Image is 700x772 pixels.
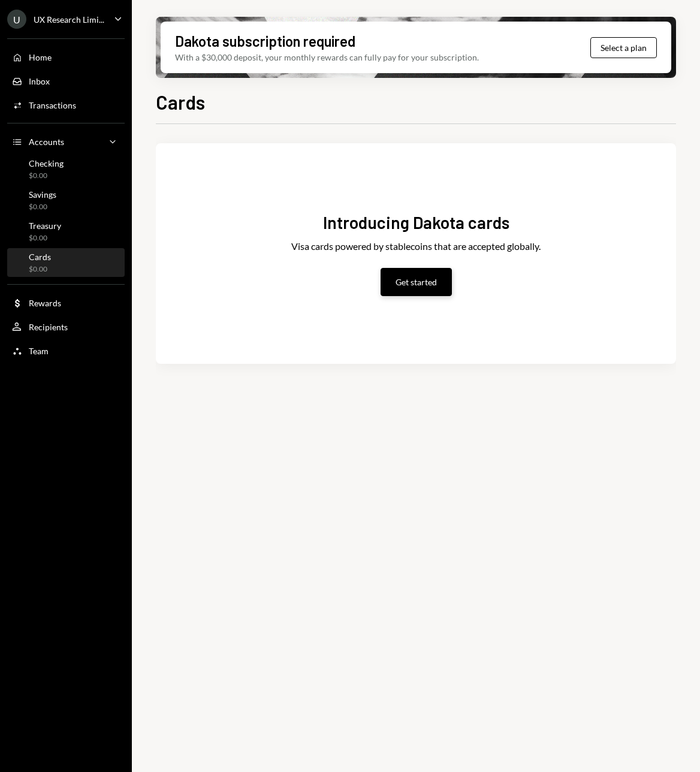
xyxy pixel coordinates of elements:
[175,51,479,64] div: With a $30,000 deposit, your monthly rewards can fully pay for your subscription.
[29,221,61,231] div: Treasury
[29,158,64,168] div: Checking
[29,189,56,200] div: Savings
[381,268,452,296] button: Get started
[175,31,355,51] div: Dakota subscription required
[7,217,125,246] a: Treasury$0.00
[7,248,125,277] a: Cards$0.00
[29,252,51,262] div: Cards
[291,239,541,254] div: Visa cards powered by stablecoins that are accepted globally.
[7,340,125,361] a: Team
[29,100,76,110] div: Transactions
[7,292,125,313] a: Rewards
[7,155,125,183] a: Checking$0.00
[29,298,61,308] div: Rewards
[29,52,52,62] div: Home
[34,14,104,25] div: UX Research Limi...
[29,76,50,86] div: Inbox
[29,202,56,212] div: $0.00
[29,346,49,356] div: Team
[29,137,64,147] div: Accounts
[29,322,68,332] div: Recipients
[29,233,61,243] div: $0.00
[7,131,125,152] a: Accounts
[29,264,51,275] div: $0.00
[7,316,125,337] a: Recipients
[323,211,509,234] div: Introducing Dakota cards
[156,90,205,114] h1: Cards
[7,94,125,116] a: Transactions
[590,37,657,58] button: Select a plan
[7,186,125,215] a: Savings$0.00
[29,171,64,181] div: $0.00
[7,46,125,68] a: Home
[7,70,125,92] a: Inbox
[7,10,26,29] div: U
